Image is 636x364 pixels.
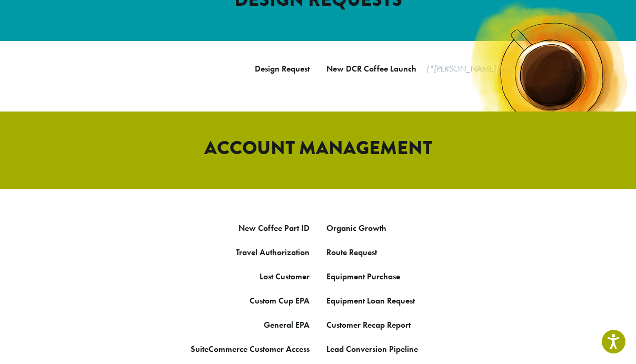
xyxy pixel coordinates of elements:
[326,343,418,355] a: Lead Conversion Pipeline
[326,223,386,234] a: Organic Growth
[250,295,310,306] a: Custom Cup EPA
[264,319,310,330] a: General EPA
[18,137,618,159] h2: ACCOUNT MANAGEMENT
[326,295,415,306] a: Equipment Loan Request
[326,271,393,282] a: Equipment Purcha
[255,63,310,74] a: Design Request
[236,247,310,258] a: Travel Authorization
[326,63,416,74] a: New DCR Coffee Launch
[191,343,310,355] a: SuiteCommerce Customer Access
[426,63,514,74] em: (*[PERSON_NAME] only)
[393,271,400,282] a: se
[326,247,377,258] a: Route Request
[326,319,411,330] a: Customer Recap Report
[238,223,310,234] a: New Coffee Part ID
[260,271,310,282] a: Lost Customer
